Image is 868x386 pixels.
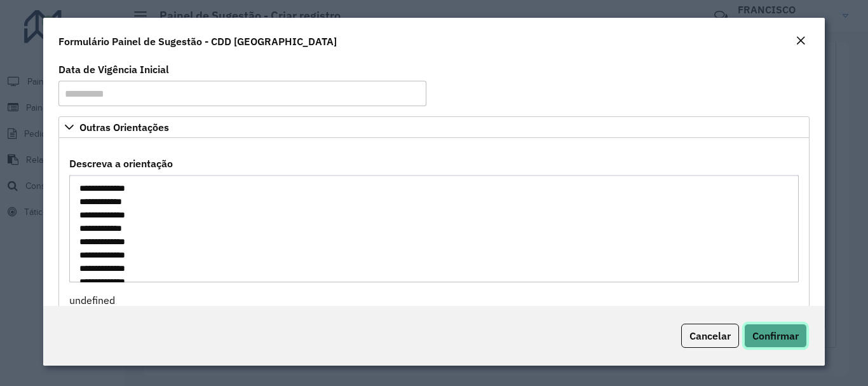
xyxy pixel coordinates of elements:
[79,122,169,132] span: Outras Orientações
[792,33,810,50] button: Close
[752,329,799,342] span: Confirmar
[58,116,809,138] a: Outras Orientações
[58,34,337,49] h4: Formulário Painel de Sugestão - CDD [GEOGRAPHIC_DATA]
[796,36,806,46] em: Fechar
[69,156,173,171] label: Descreva a orientação
[689,329,731,342] span: Cancelar
[58,138,809,314] div: Outras Orientações
[744,324,807,348] button: Confirmar
[69,294,115,307] span: undefined
[58,62,169,77] label: Data de Vigência Inicial
[681,324,739,348] button: Cancelar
